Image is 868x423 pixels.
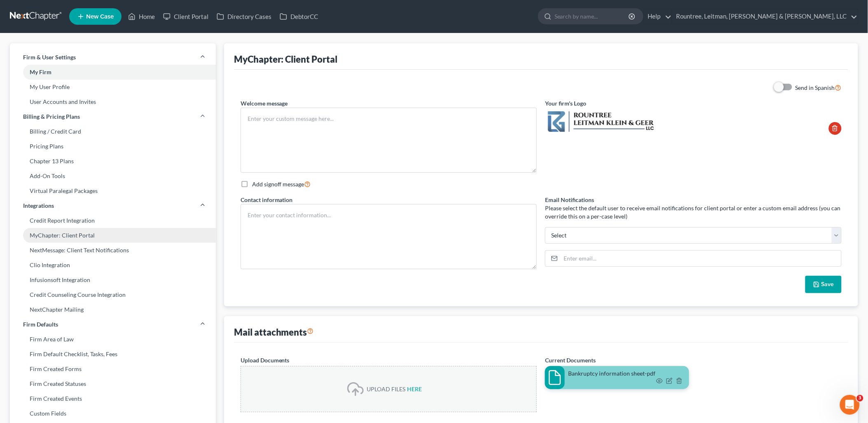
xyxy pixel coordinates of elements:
[10,391,216,406] a: Firm Created Events
[554,9,630,24] input: Search by name...
[545,99,586,108] label: Your firm's Logo
[795,84,835,91] span: Send in Spanish
[10,124,216,139] a: Billing / Credit Card
[545,204,842,221] p: Please select the default user to receive email notifications for client portal or enter a custom...
[10,302,216,317] a: NextChapter Mailing
[10,332,216,347] a: Firm Area of Law
[10,169,216,183] a: Add-On Tools
[234,326,314,338] div: Mail attachments
[276,9,322,24] a: DebtorCC
[213,9,276,24] a: Directory Cases
[840,395,860,415] iframe: Intercom live chat
[86,14,114,20] span: New Case
[252,181,304,188] span: Add signoff message
[10,80,216,94] a: My User Profile
[159,9,213,24] a: Client Portal
[545,195,594,204] label: Email Notifications
[10,183,216,198] a: Virtual Paralegal Packages
[10,154,216,169] a: Chapter 13 Plans
[23,320,58,329] span: Firm Defaults
[10,347,216,362] a: Firm Default Checklist, Tasks, Fees
[10,94,216,109] a: User Accounts and Invites
[10,317,216,332] a: Firm Defaults
[857,395,863,402] span: 3
[545,356,596,364] label: Current Documents
[241,356,290,364] label: Upload Documents
[10,109,216,124] a: Billing & Pricing Plans
[545,108,657,135] img: c390b245-a62e-4080-b5ea-0c4ddfebe6e6.png
[805,276,842,293] button: Save
[10,258,216,273] a: Clio Integration
[241,195,293,204] label: Contact information
[10,362,216,376] a: Firm Created Forms
[10,50,216,65] a: Firm & User Settings
[10,376,216,391] a: Firm Created Statuses
[241,99,288,108] label: Welcome message
[10,139,216,154] a: Pricing Plans
[10,273,216,287] a: Infusionsoft Integration
[23,113,80,121] span: Billing & Pricing Plans
[10,213,216,228] a: Credit Report Integration
[10,287,216,302] a: Credit Counseling Course Integration
[23,53,76,61] span: Firm & User Settings
[672,9,858,24] a: Rountree, Leitman, [PERSON_NAME] & [PERSON_NAME], LLC
[568,369,686,378] div: Bankruptcy information sheet-pdf
[644,9,671,24] a: Help
[367,385,406,393] div: UPLOAD FILES
[23,202,54,210] span: Integrations
[10,406,216,421] a: Custom Fields
[10,198,216,213] a: Integrations
[234,53,338,65] div: MyChapter: Client Portal
[10,65,216,80] a: My Firm
[10,243,216,258] a: NextMessage: Client Text Notifications
[561,251,841,266] input: Enter email...
[124,9,159,24] a: Home
[10,228,216,243] a: MyChapter: Client Portal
